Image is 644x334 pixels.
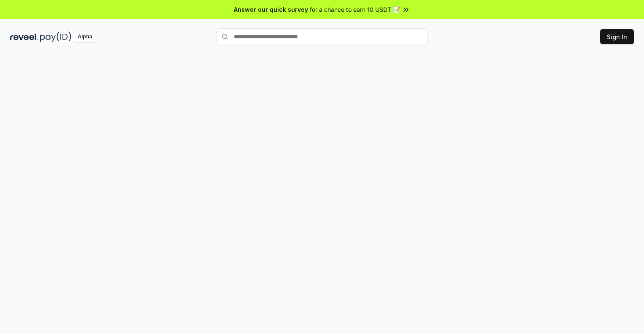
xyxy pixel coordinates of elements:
[10,32,38,42] img: reveel_dark
[600,29,634,44] button: Sign In
[234,5,308,14] span: Answer our quick survey
[40,32,71,42] img: pay_id
[73,32,97,42] div: Alpha
[310,5,400,14] span: for a chance to earn 10 USDT 📝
